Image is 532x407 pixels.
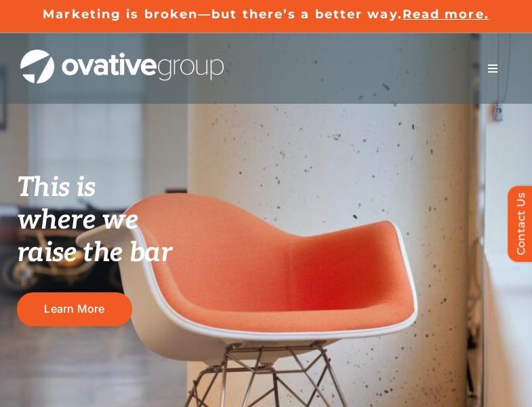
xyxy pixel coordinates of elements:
nav: Menu [474,55,512,82]
span: where we raise the bar [17,204,172,269]
a: Read more. [403,7,489,22]
a: Learn More [17,292,132,326]
span: Learn More [44,303,104,315]
span: This is [17,172,96,204]
a: Marketing is broken—but there’s a better way. [43,7,403,22]
a: OG_Full_horizontal_WHT [20,48,224,61]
